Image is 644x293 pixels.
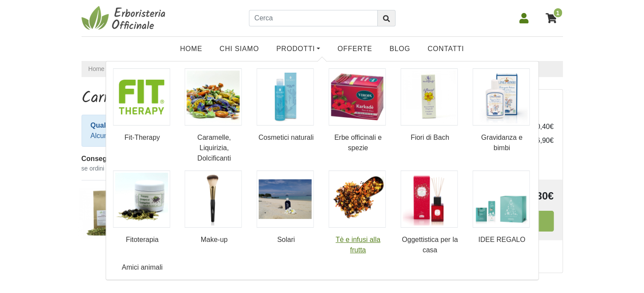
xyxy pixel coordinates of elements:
[185,68,244,164] a: Caramelle, Liquirizia, Dolcificanti
[82,61,563,77] nav: breadcrumb
[82,89,398,108] h1: Carrello
[328,171,387,255] a: Tè e infusi alla frutta
[113,68,170,126] img: Fit-Therapy
[82,5,168,31] img: Erboristeria Officinale
[553,7,563,18] span: 1
[519,120,554,134] td: 10,40€
[82,164,398,173] small: se ordini entro domani alle 12:00
[268,40,329,58] a: Prodotti
[257,171,316,245] a: Solari
[185,171,242,228] img: Make-up
[185,68,242,126] img: Caramelle, Liquirizia, Dolcificanti
[91,122,166,129] strong: Qualcosa è cambiato...
[82,115,398,147] div: Alcuni prodotti che avevi salvato in precedenza sono stati aggiunti nuovamente al tuo carrello.
[88,64,105,74] a: Home
[185,171,244,245] a: Make-up
[257,68,314,126] img: Cosmetici naturali
[400,68,458,126] img: Fiori di Bach
[400,171,458,228] img: Oggettistica per la casa
[249,10,378,26] input: Cerca
[211,40,268,58] a: Chi Siamo
[82,154,398,164] div: Consegna stimata:
[472,68,531,153] a: Gravidanza e bimbi
[113,68,172,143] a: Fit-Therapy
[381,40,419,58] a: Blog
[519,134,554,148] td: 6,90€
[472,171,530,228] img: IDEE REGALO
[113,171,170,228] img: Fitoterapia
[541,7,563,29] a: 1
[78,187,130,239] img: Tisana per diverticoli intestinali - 100gr
[400,171,459,255] a: Oggettistica per la casa
[400,68,459,143] a: Fiori di Bach
[113,171,172,245] a: Fitoterapia
[329,40,381,58] a: OFFERTE
[328,171,386,228] img: Tè e infusi alla frutta
[257,171,314,228] img: Solari
[328,68,386,126] img: Erbe officinali e spezie
[257,68,316,143] a: Cosmetici naturali
[113,262,172,273] a: Amici animali
[472,171,531,245] a: IDEE REGALO
[472,68,530,126] img: Gravidanza e bimbi
[328,68,387,153] a: Erbe officinali e spezie
[171,40,211,58] a: Home
[419,40,473,58] a: Contatti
